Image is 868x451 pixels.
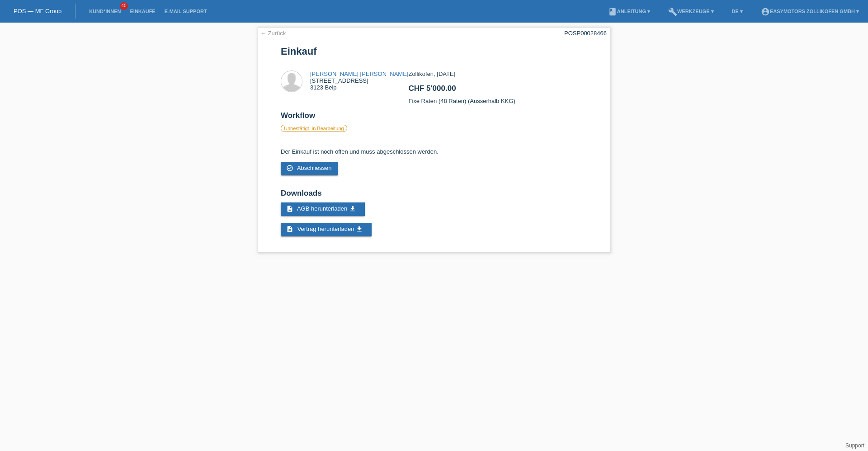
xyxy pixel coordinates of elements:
[120,2,128,10] span: 40
[608,7,617,16] i: book
[281,202,365,216] a: description AGB herunterladen get_app
[761,7,770,16] i: account_circle
[310,70,408,77] a: [PERSON_NAME] [PERSON_NAME]
[281,223,372,236] a: description Vertrag herunterladen get_app
[845,442,864,449] a: Support
[281,111,587,125] h2: Workflow
[310,70,408,91] div: [STREET_ADDRESS] 3123 Belp
[564,30,607,37] div: POSP00028466
[297,205,347,212] span: AGB herunterladen
[349,205,356,212] i: get_app
[260,30,286,37] a: ← Zurück
[286,164,293,172] i: check_circle_outline
[281,125,347,132] label: Unbestätigt, in Bearbeitung
[356,225,363,233] i: get_app
[664,9,718,14] a: buildWerkzeuge ▾
[408,70,587,111] div: Zollikofen, [DATE] Fixe Raten (48 Raten) (Ausserhalb KKG)
[125,9,160,14] a: Einkäufe
[604,9,655,14] a: bookAnleitung ▾
[297,225,354,232] span: Vertrag herunterladen
[727,9,747,14] a: DE ▾
[286,225,293,233] i: description
[286,205,293,212] i: description
[160,9,212,14] a: E-Mail Support
[668,7,677,16] i: build
[281,46,587,57] h1: Einkauf
[14,8,61,14] a: POS — MF Group
[297,164,332,171] span: Abschliessen
[756,9,863,14] a: account_circleEasymotors Zollikofen GmbH ▾
[281,189,587,202] h2: Downloads
[281,162,338,175] a: check_circle_outline Abschliessen
[408,84,587,98] h2: CHF 5'000.00
[85,9,125,14] a: Kund*innen
[281,148,587,155] p: Der Einkauf ist noch offen und muss abgeschlossen werden.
